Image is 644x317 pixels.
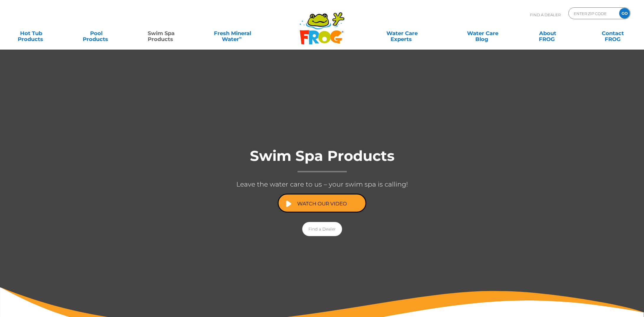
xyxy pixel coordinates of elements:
a: Find a Dealer [302,222,342,236]
h1: Swim Spa Products [204,148,440,172]
p: Find A Dealer [530,7,561,22]
a: ContactFROG [588,27,638,39]
a: Water CareExperts [361,27,443,39]
input: GO [619,8,630,19]
p: Leave the water care to us – your swim spa is calling! [204,178,440,191]
a: PoolProducts [71,27,121,39]
a: Fresh MineralWater∞ [201,27,264,39]
a: Swim SpaProducts [136,27,186,39]
a: Water CareBlog [458,27,508,39]
a: Watch Our Video [278,194,366,213]
a: Hot TubProducts [6,27,56,39]
sup: ∞ [239,35,242,40]
a: AboutFROG [523,27,573,39]
input: Zip Code Form [573,9,613,18]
